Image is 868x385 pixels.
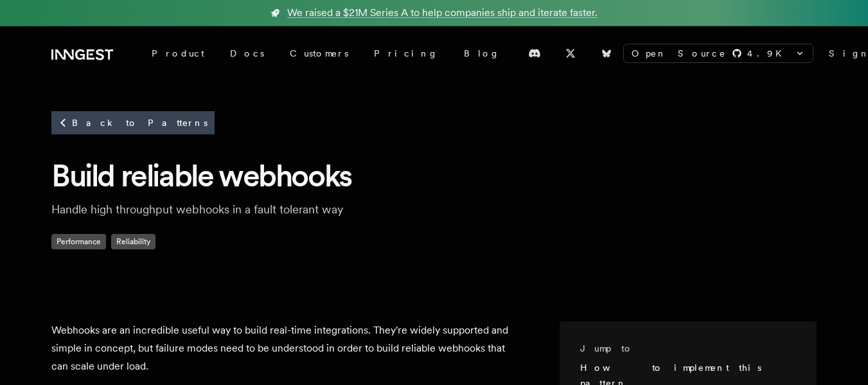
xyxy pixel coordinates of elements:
p: Webhooks are an incredible useful way to build real-time integrations. They're widely supported a... [51,321,508,375]
h3: Jump to [580,342,786,355]
span: Open Source [632,47,727,60]
a: X [556,43,585,64]
span: Reliability [111,234,155,249]
a: Discord [520,43,549,64]
span: 4.9 K [747,47,790,60]
a: Customers [277,42,361,65]
span: We raised a $21M Series A to help companies ship and iterate faster. [287,5,598,21]
h1: Build reliable webhooks [51,156,817,195]
a: Docs [217,42,277,65]
div: Product [139,42,217,65]
p: Handle high throughput webhooks in a fault tolerant way [51,201,463,219]
span: Performance [51,234,106,249]
a: Pricing [361,42,451,65]
a: Back to Patterns [51,111,215,134]
a: Bluesky [592,43,621,64]
a: Blog [451,42,513,65]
